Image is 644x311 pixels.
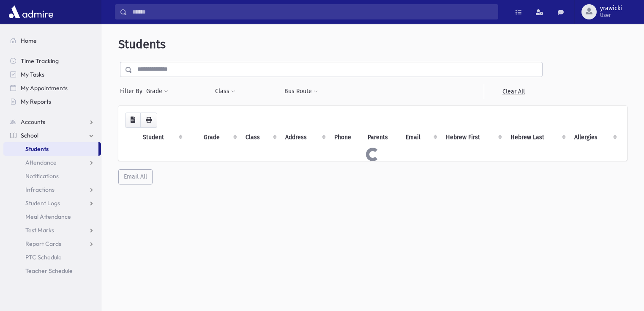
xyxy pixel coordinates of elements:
a: Accounts [3,115,101,129]
span: Students [118,37,166,51]
a: Notifications [3,169,101,183]
span: Test Marks [25,226,54,234]
span: PTC Schedule [25,253,62,261]
span: Attendance [25,159,57,166]
th: Hebrew Last [505,128,569,147]
span: School [21,132,38,139]
span: Teacher Schedule [25,267,73,275]
span: Student Logs [25,199,60,207]
span: Accounts [21,118,45,126]
a: Clear All [484,84,543,99]
span: Meal Attendance [25,213,71,220]
th: Allergies [569,128,620,147]
span: Time Tracking [21,57,59,65]
th: Student [138,128,186,147]
span: Home [21,37,37,44]
th: Phone [329,128,363,147]
a: Test Marks [3,223,101,237]
input: Search [127,4,498,19]
a: Home [3,34,101,47]
span: My Appointments [21,84,68,92]
th: Email [401,128,441,147]
span: Filter By [120,87,146,96]
span: My Reports [21,98,51,105]
span: Report Cards [25,240,61,248]
th: Parents [363,128,400,147]
span: My Tasks [21,71,44,78]
th: Grade [199,128,240,147]
a: My Tasks [3,68,101,81]
a: Meal Attendance [3,210,101,223]
a: Time Tracking [3,54,101,68]
a: PTC Schedule [3,250,101,264]
th: Hebrew First [441,128,505,147]
span: User [600,12,622,19]
span: Notifications [25,172,59,180]
a: My Appointments [3,81,101,95]
a: My Reports [3,95,101,108]
a: Students [3,142,98,156]
button: Grade [146,84,169,99]
span: Infractions [25,186,55,193]
th: Address [280,128,329,147]
a: Attendance [3,156,101,169]
th: Class [240,128,280,147]
button: Email All [118,169,153,184]
a: Teacher Schedule [3,264,101,278]
button: CSV [125,113,141,128]
img: AdmirePro [7,3,55,20]
button: Bus Route [284,84,318,99]
a: School [3,129,101,142]
button: Print [140,113,157,128]
button: Class [215,84,236,99]
a: Infractions [3,183,101,196]
a: Report Cards [3,237,101,250]
span: Students [25,145,49,153]
span: yrawicki [600,5,622,12]
a: Student Logs [3,196,101,210]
